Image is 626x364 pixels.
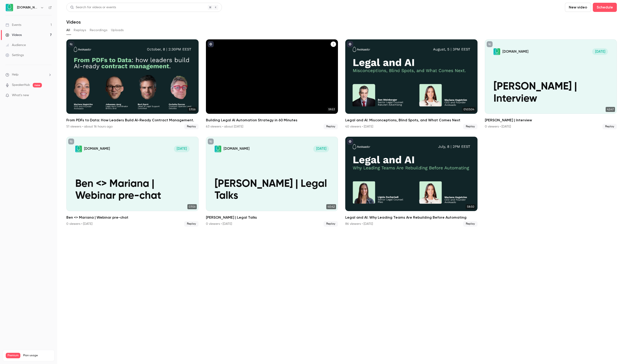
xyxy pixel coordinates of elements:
button: unpublished [68,41,74,47]
a: Antti Innanen | Legal Talks[DOMAIN_NAME][DATE][PERSON_NAME] | Legal Talks40:42[PERSON_NAME] | Leg... [206,137,338,227]
span: Premium [6,353,20,358]
span: Replay [463,221,478,227]
button: published [208,41,214,47]
div: 0 viewers • [DATE] [485,124,511,129]
div: 86 viewers • [DATE] [345,222,373,226]
ul: Videos [66,39,617,227]
span: Plan usage [23,354,51,357]
h2: Legal and AI: Misconceptions, Blind Spots, and What Comes Next [345,117,478,123]
img: Ben <> Mariana | Webinar pre-chat [75,146,82,152]
img: Antti Innanen | Legal Talks [215,146,221,152]
button: Uploads [111,27,124,34]
span: 42:47 [606,107,615,112]
button: unpublished [487,41,493,47]
img: Avokaado.io [6,4,13,11]
p: [PERSON_NAME] | Interview [494,81,608,105]
span: Replay [324,221,338,227]
span: [DATE] [174,146,190,152]
h2: Building Legal AI Automation Strategy in 60 Minutes [206,117,338,123]
h2: Legal and AI: Why Leading Teams Are Rebuilding Before Automating [345,215,478,220]
button: Recordings [90,27,107,34]
h2: [PERSON_NAME] | Interview [485,117,617,123]
span: [DATE] [313,146,329,152]
span: 59:53 [327,107,336,112]
a: 57:56From PDFs to Data: How Leaders Build AI-Ready Contract Management.51 viewers • about 16 hour... [66,39,199,129]
div: Videos [5,33,22,37]
span: [DATE] [592,48,608,55]
div: Events [5,23,21,27]
li: Nate Kostelnik | Interview [485,39,617,129]
a: 59:53Building Legal AI Automation Strategy in 60 Minutes63 viewers • about [DATE]Replay [206,39,338,129]
li: From PDFs to Data: How Leaders Build AI-Ready Contract Management. [66,39,199,129]
button: published [347,41,353,47]
a: Ben <> Mariana | Webinar pre-chat[DOMAIN_NAME][DATE]Ben <> Mariana | Webinar pre-chat07:56Ben <> ... [66,137,199,227]
div: 63 viewers • about [DATE] [206,124,243,129]
span: 40:42 [326,204,336,209]
h2: Ben <> Mariana | Webinar pre-chat [66,215,199,220]
p: [DOMAIN_NAME] [84,147,110,151]
span: Replay [602,124,617,129]
h2: From PDFs to Data: How Leaders Build AI-Ready Contract Management. [66,117,199,123]
span: Help [12,72,19,77]
span: Replay [324,124,338,129]
span: 01:03:04 [462,107,476,112]
li: Legal and AI: Misconceptions, Blind Spots, and What Comes Next [345,39,478,129]
span: 57:56 [188,107,197,112]
button: Replays [74,27,86,34]
a: 58:50Legal and AI: Why Leading Teams Are Rebuilding Before Automating86 viewers • [DATE]Replay [345,137,478,227]
span: 07:56 [187,204,197,209]
a: SpeakerHub [12,83,30,87]
li: Building Legal AI Automation Strategy in 60 Minutes [206,39,338,129]
div: 51 viewers • about 16 hours ago [66,124,113,129]
div: 0 viewers • [DATE] [206,222,232,226]
button: unpublished [68,139,74,144]
p: [DOMAIN_NAME] [224,147,249,151]
li: Ben <> Mariana | Webinar pre-chat [66,137,199,227]
span: Replay [184,221,199,227]
li: Legal and AI: Why Leading Teams Are Rebuilding Before Automating [345,137,478,227]
span: What's new [12,93,29,98]
button: All [66,27,70,34]
button: Schedule [593,3,617,12]
span: 58:50 [466,204,476,209]
li: Antti Innanen | Legal Talks [206,137,338,227]
button: New video [565,3,591,12]
a: Nate Kostelnik | Interview [DOMAIN_NAME][DATE][PERSON_NAME] | Interview42:47[PERSON_NAME] | Inter... [485,39,617,129]
p: Ben <> Mariana | Webinar pre-chat [75,178,190,202]
h2: [PERSON_NAME] | Legal Talks [206,215,338,220]
span: Replay [463,124,478,129]
h6: [DOMAIN_NAME] [17,5,38,10]
span: new [33,83,42,87]
div: Audience [5,43,26,47]
div: 40 viewers • [DATE] [345,124,373,129]
div: 0 viewers • [DATE] [66,222,92,226]
p: [PERSON_NAME] | Legal Talks [215,178,329,202]
h1: Videos [66,19,81,25]
button: unpublished [208,139,214,144]
span: Replay [184,124,199,129]
a: 01:03:04Legal and AI: Misconceptions, Blind Spots, and What Comes Next40 viewers • [DATE]Replay [345,39,478,129]
div: Settings [5,53,24,57]
p: [DOMAIN_NAME] [502,49,528,54]
section: Videos [66,3,617,361]
div: Search for videos or events [70,5,116,10]
img: Nate Kostelnik | Interview [494,48,500,55]
li: help-dropdown-opener [5,72,52,77]
button: published [347,139,353,144]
